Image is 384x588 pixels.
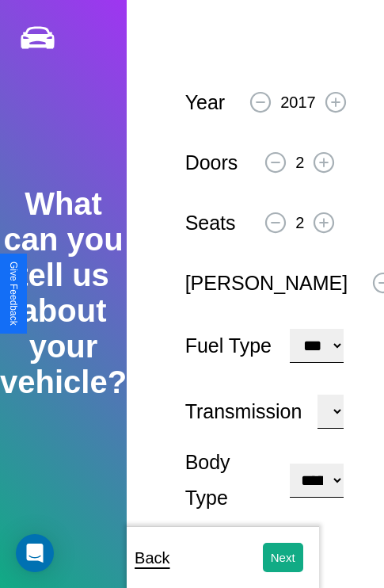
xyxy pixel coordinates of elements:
button: Next [263,543,303,572]
p: 2 [295,208,304,237]
p: Year [185,85,226,120]
div: Give Feedback [8,262,19,326]
p: Back [135,544,169,572]
p: Seats [185,205,236,241]
p: Fuel Type [185,328,274,364]
p: Transmission [185,394,302,430]
div: Open Intercom Messenger [16,534,54,572]
p: 2017 [280,88,316,116]
p: Doors [185,145,238,181]
p: 2 [295,148,304,177]
p: [PERSON_NAME] [185,265,348,301]
p: Body Type [185,445,274,516]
